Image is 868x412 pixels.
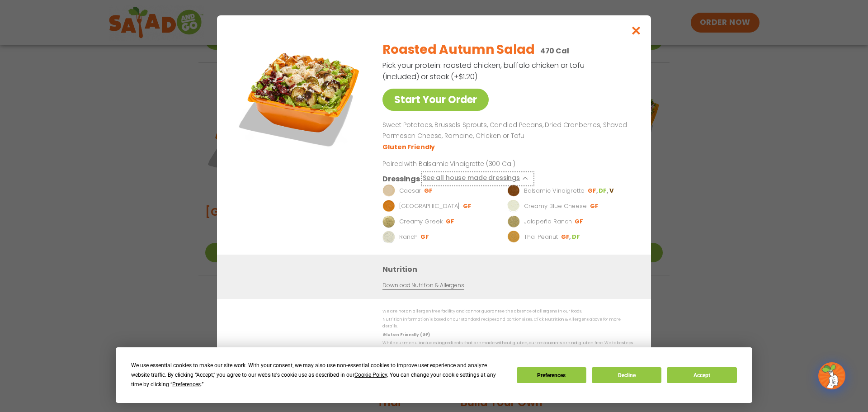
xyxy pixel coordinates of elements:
img: Dressing preview image for BBQ Ranch [382,200,395,213]
li: V [609,187,614,195]
span: Cookie Policy [354,372,387,378]
li: GF [588,187,599,195]
img: Dressing preview image for Ranch [382,231,395,243]
li: Gluten Friendly [382,142,436,152]
a: Download Nutrition & Allergens [382,281,464,290]
p: Ranch [399,232,418,242]
p: Creamy Blue Cheese [524,202,587,211]
div: Cookie Consent Prompt [116,347,752,403]
img: Dressing preview image for Thai Peanut [507,231,520,243]
li: DF [572,233,581,241]
button: Close modal [622,15,651,46]
img: Dressing preview image for Creamy Greek [382,215,395,228]
li: GF [424,187,434,195]
img: wpChatIcon [819,363,844,388]
li: GF [420,233,430,241]
h3: Dressings [382,173,420,185]
span: Preferences [172,381,201,388]
li: GF [463,202,472,210]
p: Jalapeño Ranch [524,217,572,226]
p: Creamy Greek [399,217,443,226]
p: Thai Peanut [524,232,558,242]
p: Balsamic Vinaigrette [524,186,585,195]
div: We use essential cookies to make our site work. With your consent, we may also use non-essential ... [131,361,505,389]
strong: Gluten Friendly (GF) [382,332,429,337]
p: We are not an allergen free facility and cannot guarantee the absence of allergens in our foods. [382,308,633,315]
img: Dressing preview image for Creamy Blue Cheese [507,200,520,213]
p: 470 Cal [540,45,569,57]
button: Preferences [517,367,586,383]
li: GF [446,218,455,226]
p: Nutrition information is based on our standard recipes and portion sizes. Click Nutrition & Aller... [382,316,633,330]
li: GF [575,218,584,226]
p: While our menu includes ingredients that are made without gluten, our restaurants are not gluten ... [382,340,633,354]
button: See all house made dressings [423,173,533,185]
h3: Nutrition [382,264,637,275]
li: GF [561,233,572,241]
li: DF [599,187,609,195]
li: GF [590,202,599,210]
img: Dressing preview image for Jalapeño Ranch [507,215,520,228]
a: Start Your Order [382,89,489,111]
button: Decline [592,367,661,383]
p: Paired with Balsamic Vinaigrette (300 Cal) [382,159,550,169]
img: Featured product photo for Roasted Autumn Salad [237,33,364,160]
p: Sweet Potatoes, Brussels Sprouts, Candied Pecans, Dried Cranberries, Shaved Parmesan Cheese, Roma... [382,120,629,142]
img: Dressing preview image for Balsamic Vinaigrette [507,185,520,197]
p: Pick your protein: roasted chicken, buffalo chicken or tofu (included) or steak (+$1.20) [382,60,586,82]
p: Caesar [399,186,421,195]
button: Accept [667,367,736,383]
img: Dressing preview image for Caesar [382,185,395,197]
h2: Roasted Autumn Salad [382,40,534,59]
p: [GEOGRAPHIC_DATA] [399,202,460,211]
